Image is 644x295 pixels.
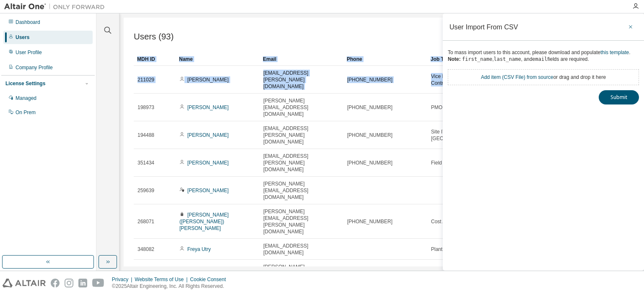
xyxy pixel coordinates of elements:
a: Freya Utry [187,246,211,252]
span: 259639 [138,187,154,194]
div: Phone [347,52,424,66]
p: © 2025 Altair Engineering, Inc. All Rights Reserved. [112,283,231,290]
a: Add item ( CSV File ) from source [481,74,553,80]
code: first_name [462,56,492,62]
span: 211029 [138,76,154,83]
div: Company Profile [16,64,53,71]
span: [PERSON_NAME][EMAIL_ADDRESS][PERSON_NAME][DOMAIN_NAME] [263,264,340,290]
div: MDH ID [137,52,172,66]
span: [PHONE_NUMBER] [347,132,392,138]
span: [EMAIL_ADDRESS][PERSON_NAME][DOMAIN_NAME] [263,153,340,173]
span: Vice President Finance and Controller [431,73,507,86]
a: [PERSON_NAME] [187,104,229,110]
div: On Prem [16,109,36,116]
code: email [532,56,547,62]
span: 348082 [138,246,154,253]
a: [PERSON_NAME] [187,77,229,83]
a: [PERSON_NAME] [187,160,229,166]
a: [PERSON_NAME] [187,188,229,193]
span: [PHONE_NUMBER] [347,76,392,83]
span: [EMAIL_ADDRESS][DOMAIN_NAME] [263,243,340,256]
div: User Import From CSV [449,23,518,30]
div: Email [263,52,340,66]
div: or drag and drop it here [481,74,606,81]
div: Users [16,34,29,41]
img: Altair One [4,3,109,11]
div: To mass import users to this account, please download and populate . , , and fields are required. [448,49,639,69]
span: [PHONE_NUMBER] [347,218,392,225]
span: [PHONE_NUMBER] [347,159,392,166]
span: [EMAIL_ADDRESS][PERSON_NAME][DOMAIN_NAME] [263,70,340,90]
span: Site IT Manager [GEOGRAPHIC_DATA] [431,128,507,142]
div: Website Terms of Use [135,276,190,283]
b: Note: [448,56,461,62]
div: Cookie Consent [190,276,231,283]
div: Managed [16,95,36,102]
div: Dashboard [16,19,40,26]
span: 198973 [138,104,154,111]
div: Job Title [431,52,508,66]
span: Cost Accounting Supervisor [431,218,493,225]
span: [PERSON_NAME][EMAIL_ADDRESS][DOMAIN_NAME] [263,180,340,201]
img: instagram.svg [65,279,73,287]
code: last_name [494,56,521,62]
div: User Profile [16,49,42,56]
span: Plant Controller [431,246,466,253]
img: altair_logo.svg [3,279,46,287]
span: [PHONE_NUMBER] [347,104,392,111]
img: linkedin.svg [78,279,87,287]
button: Submit [599,90,639,104]
span: [PERSON_NAME][EMAIL_ADDRESS][PERSON_NAME][DOMAIN_NAME] [263,208,340,235]
a: [PERSON_NAME] ([PERSON_NAME]) [PERSON_NAME] [179,212,229,231]
div: License Settings [5,80,45,87]
span: 268071 [138,218,154,225]
span: Users (93) [134,32,174,42]
div: Name [179,52,256,66]
span: Field IT Support Specialist [431,159,490,166]
img: facebook.svg [51,279,60,287]
a: [PERSON_NAME] [187,132,229,138]
span: [EMAIL_ADDRESS][PERSON_NAME][DOMAIN_NAME] [263,125,340,145]
span: [PERSON_NAME][EMAIL_ADDRESS][DOMAIN_NAME] [263,97,340,117]
a: this template [600,50,629,55]
span: 194488 [138,132,154,138]
img: youtube.svg [92,279,104,287]
span: PMO Manager [431,104,464,111]
div: Privacy [112,276,135,283]
span: 351434 [138,159,154,166]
